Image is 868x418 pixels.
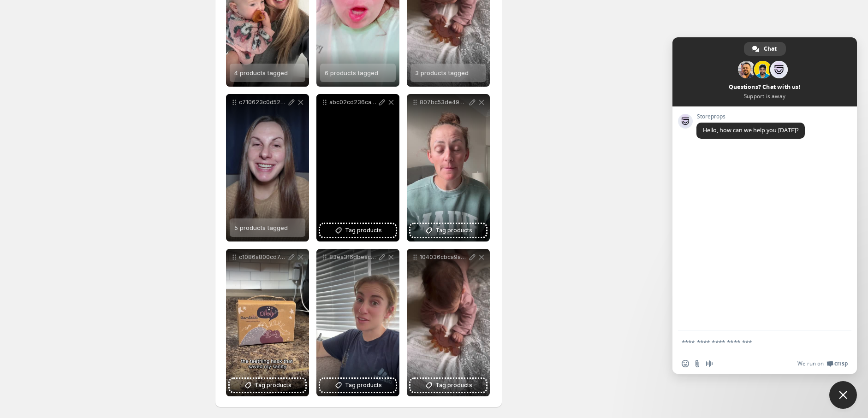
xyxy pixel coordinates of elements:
p: 807bc53de49048cd8f6b408e24824f07 [420,99,468,106]
span: Crisp [834,360,848,367]
button: Tag products [320,224,396,237]
div: c1086a800cd747d9bc705b48922e5281Tag products [226,249,309,396]
span: 3 products tagged [415,69,469,77]
span: Insert an emoji [682,360,689,367]
textarea: Compose your message... [682,338,827,347]
span: 6 products tagged [325,69,378,77]
span: Hello, how can we help you [DATE]? [703,126,798,134]
span: Tag products [255,381,291,390]
button: Tag products [320,379,396,392]
span: 4 products tagged [234,69,288,77]
button: Tag products [230,379,305,392]
span: Tag products [435,381,472,390]
div: abc02cd236ca4277862635a5387920ecTag products [316,94,399,241]
button: Tag products [410,224,486,237]
div: 807bc53de49048cd8f6b408e24824f07Tag products [407,94,490,241]
span: Tag products [345,226,382,235]
div: 104036cbca9a4be082bf7e0a8baee47aHD-1080p-33Mbps-41213378Tag products [407,249,490,396]
p: 104036cbca9a4be082bf7e0a8baee47aHD-1080p-33Mbps-41213378 [420,253,468,261]
span: Send a file [694,360,701,367]
div: c710623c0d52485fa4a1ee5ab496243f5 products tagged [226,94,309,241]
span: We run on [797,360,824,367]
p: abc02cd236ca4277862635a5387920ec [329,99,377,106]
p: c710623c0d52485fa4a1ee5ab496243f [239,99,287,106]
div: Chat [744,42,786,56]
span: Storeprops [696,113,805,120]
span: 5 products tagged [234,224,288,231]
a: We run onCrisp [797,360,848,367]
p: 83ea316dbeac410798b23cea72c09719 [329,253,377,261]
div: Close chat [829,381,857,409]
span: Audio message [706,360,713,367]
p: c1086a800cd747d9bc705b48922e5281 [239,253,287,261]
button: Tag products [410,379,486,392]
div: 83ea316dbeac410798b23cea72c09719Tag products [316,249,399,396]
span: Tag products [435,226,472,235]
span: Tag products [345,381,382,390]
span: Chat [764,42,777,56]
